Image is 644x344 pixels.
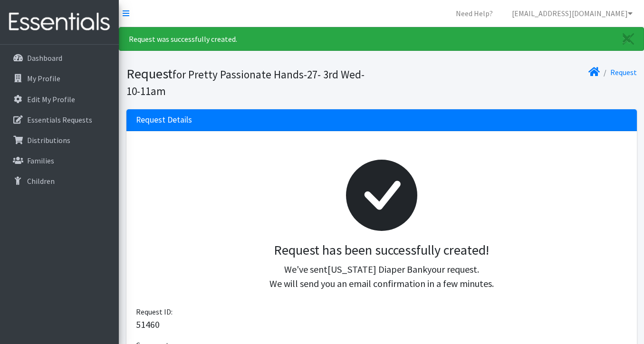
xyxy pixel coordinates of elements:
[4,131,115,150] a: Distributions
[136,115,192,125] h3: Request Details
[27,74,60,83] p: My Profile
[119,27,644,51] div: Request was successfully created.
[136,317,627,332] p: 51460
[27,176,55,186] p: Children
[126,66,378,98] h1: Request
[144,262,620,291] p: We've sent your request. We will send you an email confirmation in a few minutes.
[4,90,115,109] a: Edit My Profile
[4,48,115,67] a: Dashboard
[613,28,644,50] a: Close
[4,151,115,170] a: Families
[27,95,75,104] p: Edit My Profile
[4,6,115,38] img: HumanEssentials
[4,172,115,191] a: Children
[4,110,115,129] a: Essentials Requests
[4,69,115,88] a: My Profile
[610,67,637,77] a: Request
[27,115,92,124] p: Essentials Requests
[504,4,640,23] a: [EMAIL_ADDRESS][DOMAIN_NAME]
[448,4,500,23] a: Need Help?
[27,156,54,165] p: Families
[136,307,173,316] span: Request ID:
[27,53,62,63] p: Dashboard
[126,67,365,98] small: for Pretty Passionate Hands-27- 3rd Wed- 10-11am
[27,135,70,145] p: Distributions
[327,263,427,275] span: [US_STATE] Diaper Bank
[144,242,620,258] h3: Request has been successfully created!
